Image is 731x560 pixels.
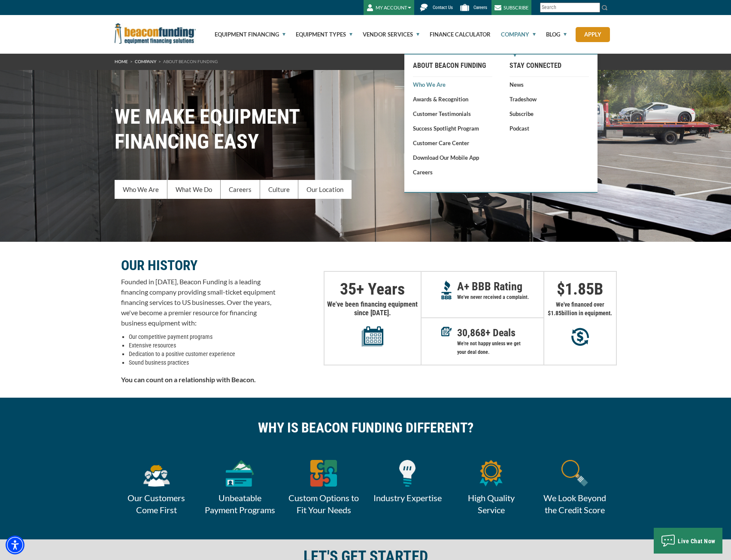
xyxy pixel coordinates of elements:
[286,15,352,54] a: Equipment Types
[205,15,285,54] a: Equipment Financing
[413,58,492,73] a: About Beacon Funding
[6,536,24,554] div: Accessibility Menu
[366,492,449,504] p: Industry Expertise
[491,15,536,54] a: Company
[115,104,617,154] h1: WE MAKE EQUIPMENT FINANCING EASY
[413,124,492,133] a: Success Spotlight Program
[457,327,485,339] span: 30,868
[399,460,416,487] img: Industry Expertise
[135,59,156,64] a: Company
[129,341,276,350] li: Extensive resources
[449,492,533,516] p: High Quality Service
[544,300,616,317] p: We've financed over $ billion in equipment.
[510,124,589,133] a: Podcast
[510,58,589,73] a: Stay Connected
[536,15,567,54] a: Blog
[457,339,543,356] p: We're not happy unless we get your deal done.
[121,260,276,271] p: OUR HISTORY
[441,280,452,299] img: A+ Reputation BBB
[413,168,492,177] a: Careers
[678,538,716,545] span: Live Chat Now
[510,80,589,89] a: News
[510,110,589,118] a: Subscribe
[601,4,608,11] img: Search
[282,492,366,516] p: Custom Options to Fit Your Needs
[198,492,282,516] p: Unbeatable Payment Programs
[576,27,610,42] a: Apply
[591,4,598,11] a: Clear search text
[362,326,383,347] img: Years in equipment financing
[413,110,492,118] a: Customer Testimonials
[533,492,617,516] p: We Look Beyond the Credit Score
[420,15,491,54] a: Finance Calculator
[413,153,492,162] a: Download our Mobile App
[115,23,196,44] img: Beacon Funding Corporation
[654,528,722,554] button: Live Chat Now
[129,358,276,367] li: Sound business practices
[433,5,453,10] span: Contact Us
[115,59,128,64] a: HOME
[298,180,352,199] a: Our Location
[457,282,543,291] p: A+ BBB Rating
[115,29,196,36] a: Beacon Funding Corporation
[121,375,256,383] strong: You can count on a relationship with Beacon.
[142,460,171,487] img: Our Customers Come First
[413,139,492,147] a: Customer Care Center
[129,332,276,341] li: Our competitive payment programs
[457,329,543,337] p: + Deals
[167,180,221,199] a: What We Do
[129,350,276,358] li: Dedication to a positive customer experience
[221,180,260,199] a: Careers
[510,95,589,103] a: Tradeshow
[413,80,492,89] a: Who We Are
[479,460,503,487] img: High Quality Service
[115,492,198,516] p: Our Customers Come First
[121,277,276,328] p: Founded in [DATE], Beacon Funding is a leading financing company providing small-ticket equipment...
[565,280,594,298] span: 1.85
[540,3,600,12] input: Search
[561,460,588,487] img: We Look Beyond the Credit Score
[544,285,616,293] p: $ B
[325,300,421,347] p: We've been financing equipment since [DATE].
[457,293,543,301] p: We've never received a complaint.
[353,15,419,54] a: Vendor Services
[310,460,337,487] img: Custom Options to Fit Your Needs
[115,180,167,199] a: Who We Are
[340,280,356,298] span: 35
[473,5,487,10] span: Careers
[413,95,492,103] a: Awards & Recognition
[121,423,610,432] p: WHY IS BEACON FUNDING DIFFERENT?
[325,285,421,293] p: + Years
[441,327,452,336] img: Deals in Equipment Financing
[260,180,298,199] a: Culture
[551,310,561,317] span: 1.85
[226,460,255,487] img: Unbeatable Payment Programs
[571,328,589,346] img: Millions in equipment purchases
[163,59,218,64] span: About Beacon Funding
